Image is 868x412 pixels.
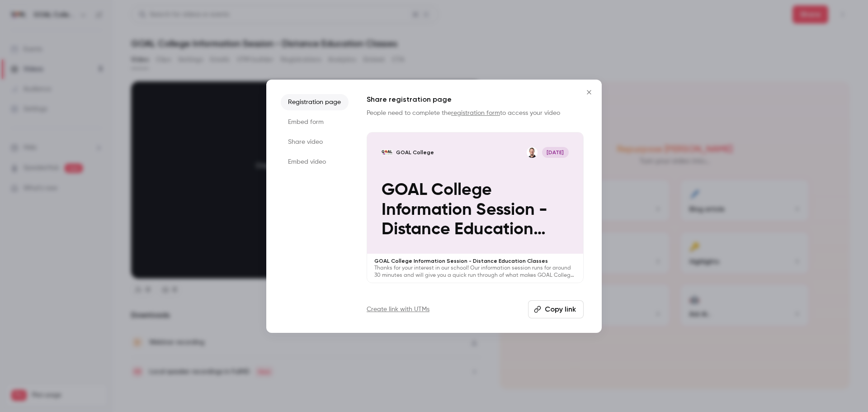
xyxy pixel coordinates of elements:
p: GOAL College Information Session - Distance Education Classes [374,257,576,265]
button: Copy link [528,300,584,318]
li: Share video [281,134,349,150]
li: Embed form [281,114,349,130]
img: Brad Chitty [527,147,538,158]
img: GOAL College Information Session - Distance Education Classes [382,147,392,158]
p: Thanks for your interest in our school! Our information session runs for around 30 minutes and wi... [374,265,576,279]
a: Create link with UTMs [367,305,429,314]
li: Registration page [281,94,349,110]
p: GOAL College Information Session - Distance Education Classes [382,180,569,239]
li: Embed video [281,154,349,170]
span: [DATE] [542,147,569,158]
button: Close [580,83,598,101]
h1: Share registration page [367,94,584,105]
a: registration form [451,110,500,116]
p: People need to complete the to access your video [367,109,584,118]
a: GOAL College Information Session - Distance Education ClassesGOAL CollegeBrad Chitty[DATE]GOAL Co... [367,132,584,284]
p: GOAL College [396,149,434,156]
